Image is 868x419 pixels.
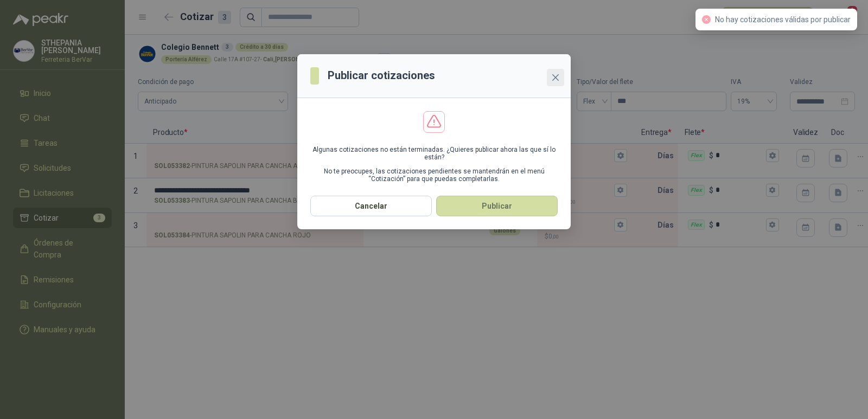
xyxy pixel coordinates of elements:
p: Algunas cotizaciones no están terminadas. ¿Quieres publicar ahora las que sí lo están? [310,146,558,161]
button: Close [547,69,564,86]
button: Publicar [436,196,558,216]
p: No te preocupes, las cotizaciones pendientes se mantendrán en el menú “Cotización” para que pueda... [310,167,558,183]
span: close [551,73,560,82]
button: Cancelar [310,196,432,216]
h3: Publicar cotizaciones [328,67,435,84]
